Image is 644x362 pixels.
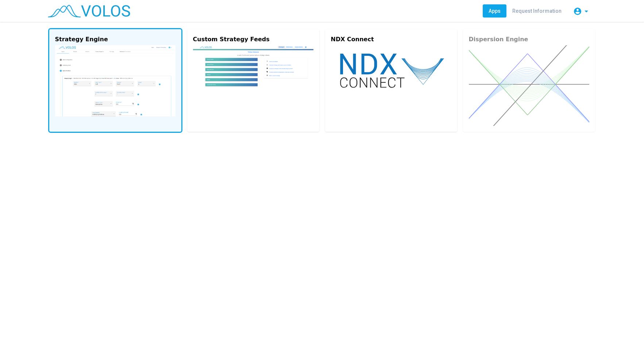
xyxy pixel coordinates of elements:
div: NDX Connect [331,35,451,44]
img: ndx-connect.svg [331,45,451,95]
mat-icon: arrow_drop_down [582,7,591,16]
span: Request Information [512,8,562,14]
img: custom.png [193,45,313,103]
div: Dispersion Engine [469,35,589,44]
img: dispersion.svg [469,45,589,126]
span: Apps [489,8,501,14]
div: Strategy Engine [55,35,176,44]
img: strategy-engine.png [55,45,176,116]
div: Custom Strategy Feeds [193,35,313,44]
a: Request Information [506,4,567,18]
mat-icon: account_circle [573,7,582,16]
a: Apps [483,4,506,18]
